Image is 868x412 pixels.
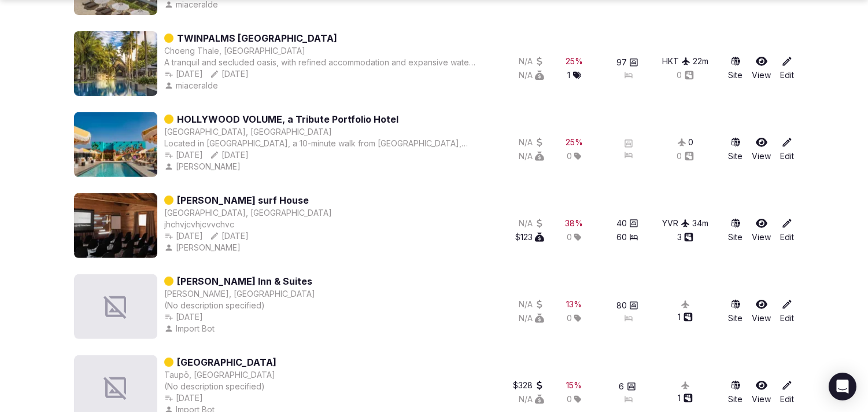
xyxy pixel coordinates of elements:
[164,369,275,381] button: Taupō, [GEOGRAPHIC_DATA]
[728,218,743,243] a: Site
[567,299,582,310] div: 13 %
[164,323,217,334] button: Import Bot
[728,56,743,81] a: Site
[662,56,690,67] button: HKT
[519,299,544,310] button: N/A
[780,380,794,405] a: Edit
[515,231,544,243] button: $123
[678,392,693,404] button: 1
[567,380,582,391] div: 15 %
[519,56,544,67] button: N/A
[210,230,249,242] button: [DATE]
[210,68,249,80] div: [DATE]
[728,380,743,405] a: Site
[692,218,708,229] button: 34m
[780,137,794,162] a: Edit
[616,218,627,229] span: 40
[519,137,544,148] div: N/A
[164,207,332,219] div: [GEOGRAPHIC_DATA], [GEOGRAPHIC_DATA]
[567,312,572,324] span: 0
[780,218,794,243] a: Edit
[567,393,572,405] span: 0
[177,112,398,126] a: HOLLYWOOD VOLUME, a Tribute Portfolio Hotel
[829,373,856,400] div: Open Intercom Messenger
[677,69,694,81] button: 0
[752,218,771,243] a: View
[519,312,544,324] div: N/A
[164,242,243,253] button: [PERSON_NAME]
[519,393,544,405] button: N/A
[74,193,157,258] img: Featured image for Matt surf House
[616,231,627,243] span: 60
[616,57,638,68] button: 97
[164,392,203,404] button: [DATE]
[519,150,544,162] button: N/A
[616,231,638,243] button: 60
[752,299,771,324] a: View
[210,149,249,161] button: [DATE]
[566,137,583,148] button: 25%
[692,218,708,229] div: 34 m
[677,231,693,243] button: 3
[616,300,627,311] span: 80
[164,45,305,57] div: Choeng Thale, [GEOGRAPHIC_DATA]
[164,126,332,138] button: [GEOGRAPHIC_DATA], [GEOGRAPHIC_DATA]
[164,219,332,230] div: jhchvjcvhjcvvchvc
[752,56,771,81] a: View
[164,288,315,300] div: [PERSON_NAME], [GEOGRAPHIC_DATA]
[567,231,572,243] span: 0
[164,381,276,392] div: (No description specified)
[728,299,743,324] a: Site
[567,150,572,162] span: 0
[513,380,544,391] button: $328
[619,381,625,392] span: 6
[164,300,315,311] div: (No description specified)
[74,112,157,177] img: Featured image for HOLLYWOOD VOLUME, a Tribute Portfolio Hotel
[677,150,694,162] button: 0
[164,149,203,161] div: [DATE]
[780,299,794,324] a: Edit
[693,56,708,67] button: 22m
[164,161,243,172] div: [PERSON_NAME]
[752,137,771,162] a: View
[728,137,743,162] a: Site
[177,355,276,369] a: [GEOGRAPHIC_DATA]
[164,68,203,80] div: [DATE]
[519,218,544,229] button: N/A
[177,274,312,288] a: [PERSON_NAME] Inn & Suites
[164,80,220,91] button: miaceralde
[566,56,583,67] div: 25 %
[177,193,309,207] a: [PERSON_NAME] surf House
[164,138,477,149] div: Located in [GEOGRAPHIC_DATA], a 10-minute walk from [GEOGRAPHIC_DATA], [GEOGRAPHIC_DATA] VOLUME, ...
[780,56,794,81] a: Edit
[519,69,544,81] button: N/A
[619,381,636,392] button: 6
[678,311,693,323] button: 1
[662,218,690,229] button: YVR
[752,380,771,405] a: View
[164,230,203,242] div: [DATE]
[566,56,583,67] button: 25%
[616,57,627,68] span: 97
[566,137,583,148] div: 25 %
